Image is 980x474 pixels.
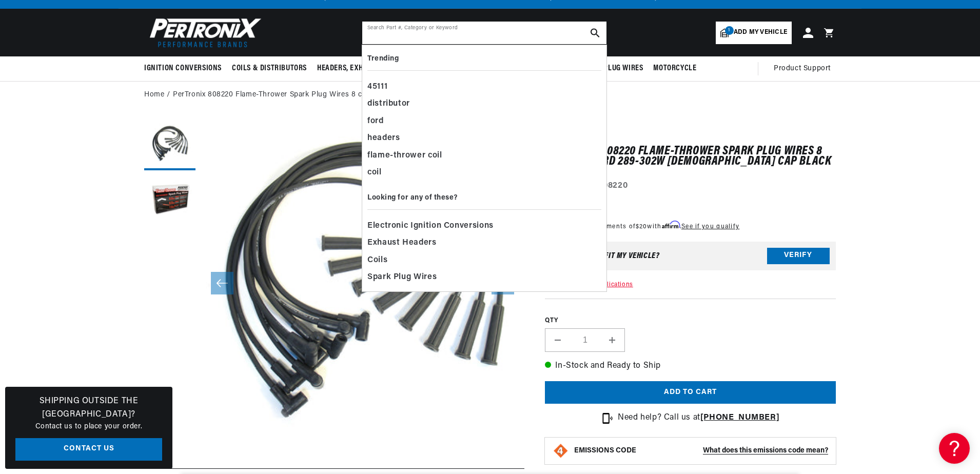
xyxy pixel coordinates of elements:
div: flame-thrower coil [367,147,601,165]
span: Coils [367,253,387,268]
summary: Product Support [774,56,836,81]
div: headers [367,130,601,147]
span: Spark Plug Wires [581,63,643,74]
b: Looking for any of these? [367,194,458,202]
div: distributor [367,95,601,113]
div: ford [367,113,601,130]
div: 45111 [367,78,601,96]
span: 1 [725,26,734,35]
div: Part Number: [545,180,836,193]
button: Load image 1 in gallery view [144,119,195,170]
summary: Motorcycle [648,56,701,81]
summary: Headers, Exhausts & Components [312,56,442,81]
b: Trending [367,55,399,63]
span: Headers, Exhausts & Components [317,63,437,74]
span: $20 [636,224,648,230]
a: Contact Us [15,438,162,461]
a: 1Add my vehicle [716,22,792,44]
strong: EMISSIONS CODE [574,447,636,455]
span: Affirm [662,221,680,229]
button: Slide left [211,272,233,294]
strong: What does this emissions code mean? [703,447,828,455]
button: EMISSIONS CODEWhat does this emissions code mean? [574,446,828,456]
span: Motorcycle [653,63,696,74]
button: search button [584,22,606,44]
p: Contact us to place your order. [15,421,162,432]
strong: 808220 [598,182,628,190]
button: Verify [767,248,830,264]
label: QTY [545,317,836,325]
media-gallery: Gallery Viewer [144,119,524,448]
img: Emissions code [553,443,569,459]
button: Add to cart [545,381,836,404]
span: Ignition Conversions [144,63,222,74]
a: [PHONE_NUMBER] [700,413,779,422]
a: PerTronix 808220 Flame-Thrower Spark Plug Wires 8 cyl 8mm Ford 289-302W [DEMOGRAPHIC_DATA] Cap Black [173,89,567,101]
button: Load image 2 in gallery view [144,175,195,227]
p: 4 interest-free payments of with . [545,222,739,231]
h3: Shipping Outside the [GEOGRAPHIC_DATA]? [15,395,162,421]
a: Home [144,89,164,101]
span: Coils & Distributors [232,63,307,74]
nav: breadcrumbs [144,89,836,101]
span: Exhaust Headers [367,236,437,250]
span: Spark Plug Wires [367,270,437,285]
input: Search Part #, Category or Keyword [362,22,606,44]
span: Add my vehicle [734,28,787,37]
a: See if you qualify - Learn more about Affirm Financing (opens in modal) [681,224,739,230]
img: Pertronix [144,15,262,50]
summary: Coils & Distributors [227,56,312,81]
summary: Spark Plug Wires [576,56,649,81]
h1: PerTronix 808220 Flame-Thrower Spark Plug Wires 8 cyl 8mm Ford 289-302W [DEMOGRAPHIC_DATA] Cap Black [545,146,836,167]
span: Product Support [774,63,831,74]
p: In-Stock and Ready to Ship [545,360,836,373]
p: Need help? Call us at [618,411,779,425]
div: coil [367,164,601,182]
summary: Ignition Conversions [144,56,227,81]
span: Electronic Ignition Conversions [367,219,494,233]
